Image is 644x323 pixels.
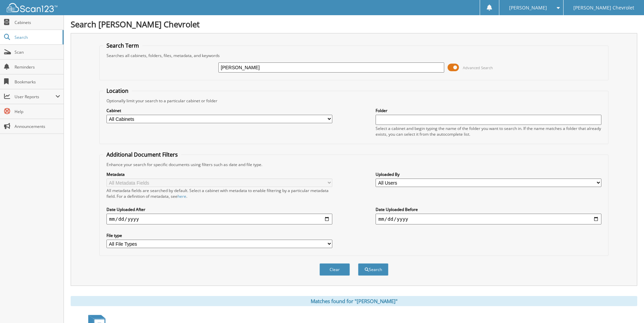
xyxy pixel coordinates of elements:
[15,124,60,129] span: Announcements
[106,171,332,177] label: Metadata
[15,20,60,25] span: Cabinets
[15,64,60,70] span: Reminders
[106,233,332,238] label: File type
[15,94,55,100] span: User Reports
[15,79,60,85] span: Bookmarks
[103,162,605,167] div: Enhance your search for specific documents using filters such as date and file type.
[376,214,601,224] input: end
[463,65,493,70] span: Advanced Search
[71,19,637,30] h1: Search [PERSON_NAME] Chevrolet
[15,34,59,40] span: Search
[376,207,601,212] label: Date Uploaded Before
[15,109,60,114] span: Help
[71,296,637,306] div: Matches found for "[PERSON_NAME]"
[358,263,388,276] button: Search
[177,193,186,199] a: here
[7,3,57,12] img: scan123-logo-white.svg
[106,207,332,212] label: Date Uploaded After
[103,42,142,49] legend: Search Term
[103,151,181,158] legend: Additional Document Filters
[106,108,332,113] label: Cabinet
[103,87,132,95] legend: Location
[103,53,605,58] div: Searches all cabinets, folders, files, metadata, and keywords
[15,49,60,55] span: Scan
[376,171,601,177] label: Uploaded By
[103,98,605,104] div: Optionally limit your search to a particular cabinet or folder
[319,263,350,276] button: Clear
[509,6,547,10] span: [PERSON_NAME]
[376,108,601,113] label: Folder
[573,6,634,10] span: [PERSON_NAME] Chevrolet
[106,188,332,199] div: All metadata fields are searched by default. Select a cabinet with metadata to enable filtering b...
[106,214,332,224] input: start
[376,126,601,137] div: Select a cabinet and begin typing the name of the folder you want to search in. If the name match...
